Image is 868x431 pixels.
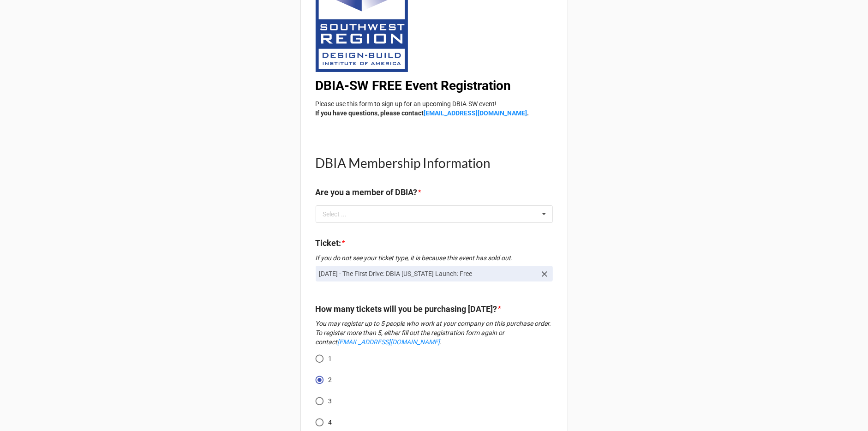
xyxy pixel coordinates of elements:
a: [EMAIL_ADDRESS][DOMAIN_NAME] [338,338,440,346]
a: [EMAIL_ADDRESS][DOMAIN_NAME] [424,109,527,117]
em: You may register up to 5 people who work at your company on this purchase order. To register more... [316,320,551,346]
span: 1 [329,354,332,364]
label: Are you a member of DBIA? [316,186,418,199]
strong: If you have questions, please contact . [316,109,529,117]
span: 3 [329,396,332,406]
label: How many tickets will you be purchasing [DATE]? [316,303,497,316]
span: 4 [329,418,332,427]
label: Ticket: [316,237,341,250]
em: If you do not see your ticket type, it is because this event has sold out. [316,254,513,262]
b: DBIA-SW FREE Event Registration [316,78,511,93]
p: Please use this form to sign up for an upcoming DBIA-SW event! [316,99,553,118]
div: Select ... [323,211,347,217]
h1: DBIA Membership Information [316,155,553,171]
p: [DATE] - The First Drive: DBIA [US_STATE] Launch: Free [319,269,536,278]
span: 2 [329,375,332,385]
